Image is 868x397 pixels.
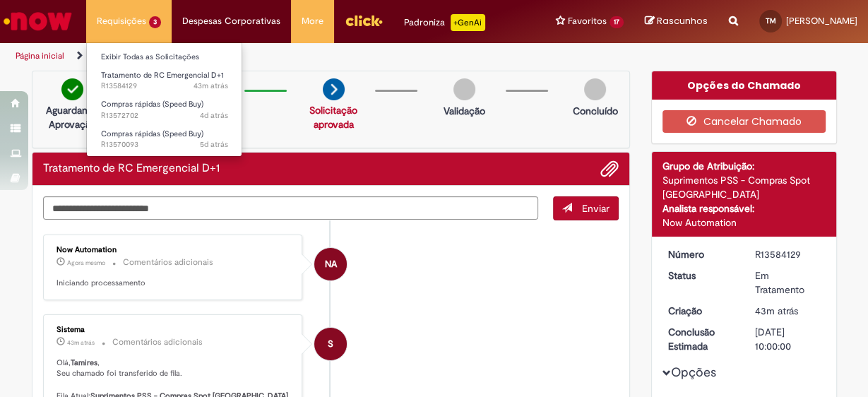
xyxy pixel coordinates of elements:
span: 4d atrás [200,110,228,121]
a: Página inicial [16,50,64,61]
span: Despesas Corporativas [182,14,280,28]
div: Grupo de Atribuição: [662,159,826,173]
h2: Tratamento de RC Emergencial D+1 Histórico de tíquete [43,162,220,175]
div: Now Automation [57,246,292,254]
span: Compras rápidas (Speed Buy) [101,99,203,109]
span: Requisições [97,14,146,28]
a: Aberto R13572702 : Compras rápidas (Speed Buy) [87,97,242,123]
span: Agora mesmo [67,259,105,267]
dt: Status [658,268,744,283]
img: click_logo_yellow_360x200.png [345,10,383,31]
span: Tratamento de RC Emergencial D+1 [101,70,224,81]
time: 01/10/2025 08:24:45 [67,338,95,347]
div: Suprimentos PSS - Compras Spot [GEOGRAPHIC_DATA] [662,173,826,201]
a: Aberto R13584129 : Tratamento de RC Emergencial D+1 [87,68,242,94]
p: +GenAi [451,14,485,31]
ul: Requisições [86,42,242,157]
span: Rascunhos [657,14,708,28]
a: Exibir Todas as Solicitações [87,49,242,65]
dt: Número [658,247,744,261]
img: ServiceNow [1,7,74,35]
span: Favoritos [568,14,607,28]
span: Compras rápidas (Speed Buy) [101,129,203,139]
p: Aguardando Aprovação [38,103,107,131]
a: Aberto R13570093 : Compras rápidas (Speed Buy) [87,126,242,153]
img: img-circle-grey.png [584,78,606,100]
p: Validação [444,104,485,118]
button: Enviar [553,196,619,220]
ul: Trilhas de página [11,43,568,69]
span: Enviar [582,202,610,215]
div: [DATE] 10:00:00 [755,325,821,353]
span: [PERSON_NAME] [786,15,857,27]
div: Sistema [57,326,292,334]
dt: Conclusão Estimada [658,325,744,353]
div: System [314,328,347,360]
small: Comentários adicionais [123,256,213,268]
span: NA [325,247,337,281]
dt: Criação [658,304,744,318]
a: Solicitação aprovada [309,104,357,131]
span: 5d atrás [200,139,228,150]
time: 01/10/2025 09:06:58 [67,259,105,267]
img: img-circle-grey.png [453,78,475,100]
textarea: Digite sua mensagem aqui... [43,196,539,220]
span: 17 [610,16,624,28]
div: R13584129 [755,247,821,261]
span: R13584129 [101,81,228,92]
span: More [302,14,323,28]
span: 43m atrás [194,81,228,91]
img: arrow-next.png [323,78,345,100]
button: Adicionar anexos [600,160,619,178]
button: Cancelar Chamado [662,110,826,133]
div: Now Automation [314,248,347,280]
b: Tamires [71,357,97,368]
time: 01/10/2025 08:24:44 [194,81,228,91]
span: TM [766,16,776,25]
time: 01/10/2025 08:24:42 [755,304,798,317]
a: Rascunhos [645,15,708,28]
span: 43m atrás [67,338,95,347]
span: R13570093 [101,139,228,150]
div: Opções do Chamado [652,71,836,100]
div: Padroniza [404,14,485,31]
div: Em Tratamento [755,268,821,297]
time: 27/09/2025 09:30:05 [200,110,228,121]
p: Iniciando processamento [57,278,292,289]
time: 26/09/2025 11:24:09 [200,139,228,150]
span: S [328,327,333,361]
span: R13572702 [101,110,228,122]
div: Analista responsável: [662,201,826,215]
div: 01/10/2025 08:24:42 [755,304,821,318]
div: Now Automation [662,215,826,230]
p: Concluído [572,104,617,118]
span: 43m atrás [755,304,798,317]
img: check-circle-green.png [61,78,83,100]
span: 3 [149,16,161,28]
small: Comentários adicionais [112,336,203,348]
